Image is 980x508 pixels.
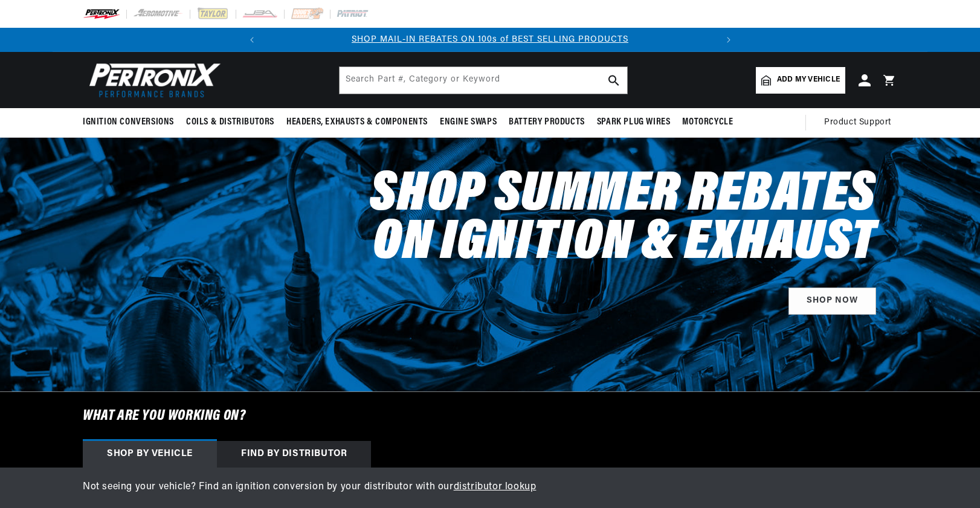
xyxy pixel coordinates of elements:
[83,59,222,101] img: Pertronix
[597,116,671,129] span: Spark Plug Wires
[83,108,180,137] summary: Ignition Conversions
[352,35,628,44] a: SHOP MAIL-IN REBATES ON 100s of BEST SELLING PRODUCTS
[788,288,876,315] a: SHOP NOW
[286,116,428,129] span: Headers, Exhausts & Components
[509,116,585,129] span: Battery Products
[186,116,274,129] span: Coils & Distributors
[83,480,897,495] p: Not seeing your vehicle? Find an ignition conversion by your distributor with our
[601,67,627,94] button: search button
[717,28,741,52] button: Translation missing: en.sections.announcements.next_announcement
[264,33,717,47] div: Announcement
[53,392,927,440] h6: What are you working on?
[676,108,739,137] summary: Motorcycle
[824,108,897,137] summary: Product Support
[756,67,845,94] a: Add my vehicle
[340,67,627,94] input: Search Part #, Category or Keyword
[264,33,717,47] div: 1 of 2
[240,28,264,52] button: Translation missing: en.sections.announcements.previous_announcement
[824,116,891,129] span: Product Support
[454,482,537,492] a: distributor lookup
[370,172,876,268] h2: Shop Summer Rebates on Ignition & Exhaust
[440,116,497,129] span: Engine Swaps
[434,108,503,137] summary: Engine Swaps
[53,28,927,52] slideshow-component: Translation missing: en.sections.announcements.announcement_bar
[217,441,371,468] div: Find by Distributor
[180,108,280,137] summary: Coils & Distributors
[682,116,733,129] span: Motorcycle
[280,108,434,137] summary: Headers, Exhausts & Components
[503,108,591,137] summary: Battery Products
[83,441,217,468] div: Shop by vehicle
[777,74,840,86] span: Add my vehicle
[83,116,174,129] span: Ignition Conversions
[591,108,677,137] summary: Spark Plug Wires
